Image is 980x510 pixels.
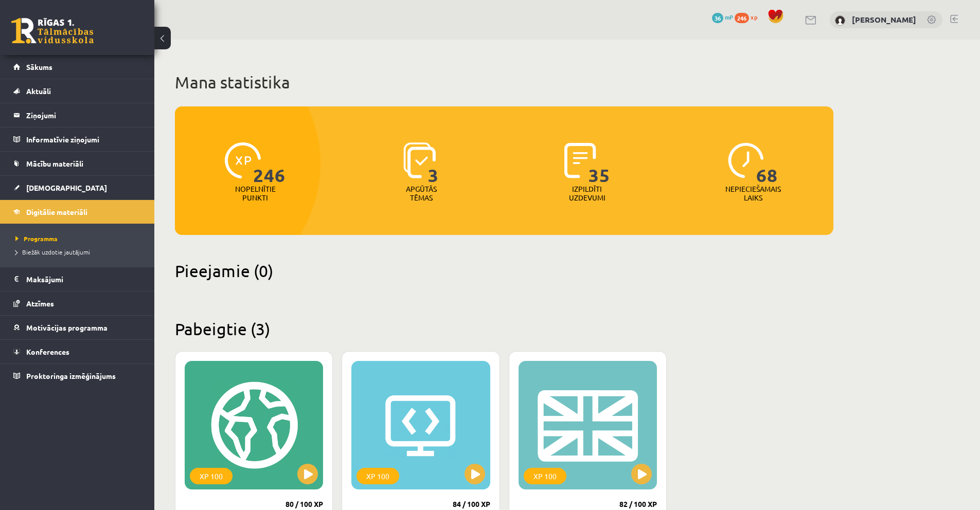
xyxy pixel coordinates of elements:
[403,142,436,178] img: icon-learned-topics-4a711ccc23c960034f471b6e78daf4a3bad4a20eaf4de84257b87e66633f6470.svg
[13,364,141,388] a: Proktoringa izmēģinājums
[26,371,116,380] span: Proktoringa izmēģinājums
[712,13,723,23] span: 36
[13,267,141,291] a: Maksājumi
[735,13,762,21] a: 246 xp
[175,261,833,281] h2: Pieejamie (0)
[15,248,90,256] span: Biežāk uzdotie jautājumi
[728,142,764,178] img: icon-clock-7be60019b62300814b6bd22b8e044499b485619524d84068768e800edab66f18.svg
[175,319,833,339] h2: Pabeigtie (3)
[735,13,749,23] span: 246
[15,247,144,257] a: Biežāk uzdotie jautājumi
[13,55,141,79] a: Sākums
[26,323,108,332] span: Motivācijas programma
[852,14,916,25] a: [PERSON_NAME]
[524,468,566,484] div: XP 100
[253,142,286,185] span: 246
[11,18,94,44] a: Rīgas 1. Tālmācības vidusskola
[751,13,757,21] span: xp
[235,185,276,202] p: Nopelnītie punkti
[26,183,107,192] span: [DEMOGRAPHIC_DATA]
[756,142,778,185] span: 68
[835,15,845,26] img: Maksims Cibuļskis
[15,234,144,243] a: Programma
[13,200,141,224] a: Digitālie materiāli
[725,185,781,202] p: Nepieciešamais laiks
[26,103,141,127] legend: Ziņojumi
[564,142,596,178] img: icon-completed-tasks-ad58ae20a441b2904462921112bc710f1caf180af7a3daa7317a5a94f2d26646.svg
[15,234,58,243] span: Programma
[13,176,141,199] a: [DEMOGRAPHIC_DATA]
[26,159,83,168] span: Mācību materiāli
[13,152,141,175] a: Mācību materiāli
[26,86,51,96] span: Aktuāli
[13,316,141,339] a: Motivācijas programma
[357,468,399,484] div: XP 100
[26,267,141,291] legend: Maksājumi
[26,128,141,151] legend: Informatīvie ziņojumi
[13,292,141,315] a: Atzīmes
[225,142,261,178] img: icon-xp-0682a9bc20223a9ccc6f5883a126b849a74cddfe5390d2b41b4391c66f2066e7.svg
[725,13,733,21] span: mP
[26,207,87,216] span: Digitālie materiāli
[13,79,141,103] a: Aktuāli
[589,142,610,185] span: 35
[190,468,233,484] div: XP 100
[567,185,607,202] p: Izpildīti uzdevumi
[26,347,69,356] span: Konferences
[175,72,833,93] h1: Mana statistika
[401,185,441,202] p: Apgūtās tēmas
[13,128,141,151] a: Informatīvie ziņojumi
[26,62,52,71] span: Sākums
[13,340,141,363] a: Konferences
[712,13,733,21] a: 36 mP
[13,103,141,127] a: Ziņojumi
[428,142,439,185] span: 3
[26,299,54,308] span: Atzīmes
